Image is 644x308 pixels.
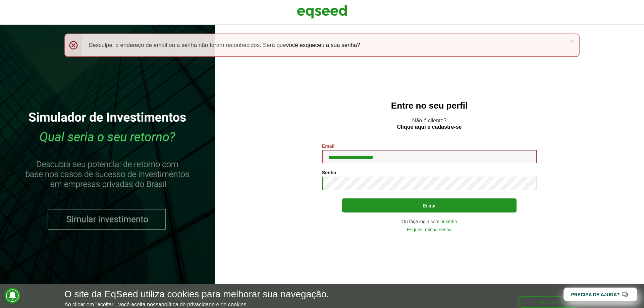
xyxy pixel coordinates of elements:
a: × [570,38,574,45]
a: LinkedIn [439,219,457,224]
button: Aceitar [518,296,580,308]
label: Senha [322,170,336,175]
h5: O site da EqSeed utiliza cookies para melhorar sua navegação. [64,289,329,300]
a: Esqueci minha senha [407,227,452,232]
a: você esqueceu a sua senha? [286,42,360,48]
button: Entrar [342,198,517,212]
div: Ou faça login com [322,219,537,224]
p: Não é cliente? [228,117,631,130]
h2: Entre no seu perfil [228,101,631,111]
a: Clique aqui e cadastre-se [397,124,462,130]
p: Ao clicar em "aceitar", você aceita nossa . [64,301,329,308]
label: Email [322,144,334,148]
img: EqSeed Logo [297,3,347,20]
div: Desculpe, o endereço de email ou a senha não foram reconhecidos. Será que [64,34,580,57]
a: política de privacidade e de cookies [161,302,247,307]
